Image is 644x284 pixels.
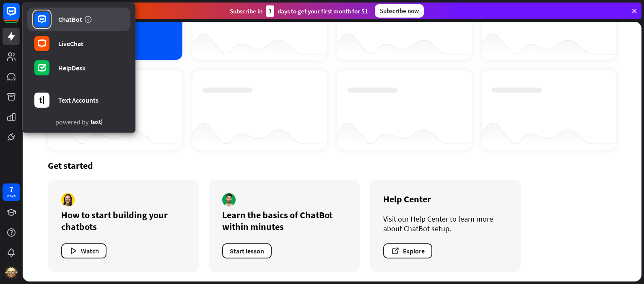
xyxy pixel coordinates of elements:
img: author [222,193,236,207]
div: days [7,193,16,199]
button: Explore [383,243,432,258]
div: Learn the basics of ChatBot within minutes [222,209,346,232]
button: Open LiveChat chat widget [7,3,32,28]
div: How to start building your chatbots [61,209,185,232]
div: 7 [9,186,13,193]
div: Help Center [383,193,507,205]
div: Visit our Help Center to learn more about ChatBot setup. [383,214,507,233]
div: 3 [266,5,274,17]
a: 7 days [3,183,20,201]
div: Subscribe now [375,4,424,18]
button: Start lesson [222,243,272,258]
button: Watch [61,243,106,258]
img: author [61,193,75,207]
div: Get started [48,160,616,171]
div: Subscribe in days to get your first month for $1 [230,5,368,17]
